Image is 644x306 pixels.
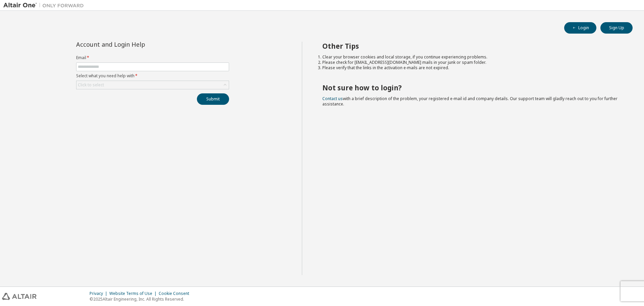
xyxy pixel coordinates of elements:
li: Please verify that the links in the activation e-mails are not expired. [322,65,621,71]
div: Click to select [78,82,104,88]
div: Click to select [76,81,229,89]
div: Website Terms of Use [109,291,159,296]
div: Privacy [90,291,109,296]
h2: Not sure how to login? [322,83,621,92]
img: Altair One [3,2,87,9]
h2: Other Tips [322,42,621,50]
label: Email [76,55,229,60]
label: Select what you need help with [76,73,229,79]
a: Contact us [322,96,343,101]
li: Please check for [EMAIL_ADDRESS][DOMAIN_NAME] mails in your junk or spam folder. [322,60,621,65]
img: altair_logo.svg [2,293,37,300]
p: © 2025 Altair Engineering, Inc. All Rights Reserved. [90,296,193,302]
button: Sign Up [600,22,633,34]
div: Account and Login Help [76,42,199,47]
button: Login [564,22,596,34]
div: Cookie Consent [159,291,193,296]
li: Clear your browser cookies and local storage, if you continue experiencing problems. [322,54,621,60]
span: with a brief description of the problem, your registered e-mail id and company details. Our suppo... [322,96,618,107]
button: Submit [197,93,229,105]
